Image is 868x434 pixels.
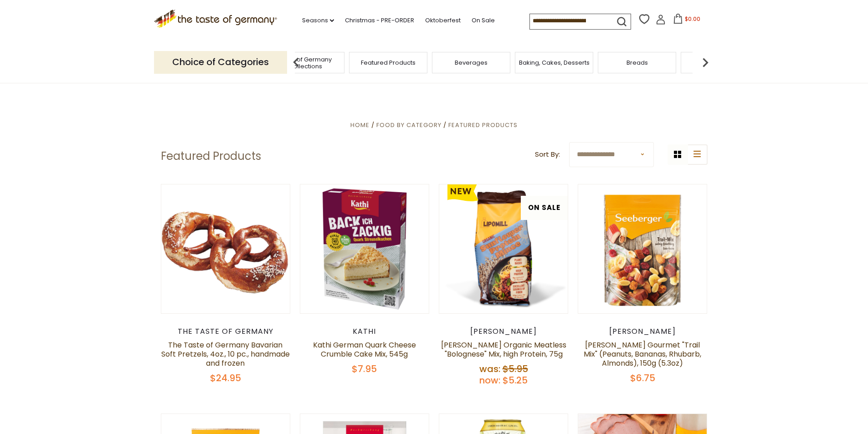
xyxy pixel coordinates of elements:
[503,374,528,387] span: $5.25
[154,51,287,73] p: Choice of Categories
[361,59,416,66] a: Featured Products
[439,184,568,313] img: Lamotte Organic Meatless "Bolognese" Mix, high Protein, 75g
[441,340,566,359] a: [PERSON_NAME] Organic Meatless "Bolognese" Mix, high Protein, 75g
[685,15,700,23] span: $0.00
[503,363,528,375] span: $5.95
[161,184,290,313] img: The Taste of Germany Bavarian Soft Pretzels, 4oz., 10 pc., handmade and frozen
[535,149,560,160] label: Sort By:
[439,327,569,336] div: [PERSON_NAME]
[300,184,429,313] img: Kathi German Quark Cheese Crumble Cake Mix, 545g
[350,121,370,129] a: Home
[161,149,261,163] h1: Featured Products
[300,327,430,336] div: Kathi
[313,340,416,359] a: Kathi German Quark Cheese Crumble Cake Mix, 545g
[425,15,461,26] a: Oktoberfest
[696,53,714,71] img: next arrow
[345,15,414,26] a: Christmas - PRE-ORDER
[578,184,707,313] img: Seeberger Gourmet "Trail Mix" (Peanuts, Bananas, Rhubarb, Almonds), 150g (5.3oz)
[455,59,488,66] a: Beverages
[448,121,518,129] a: Featured Products
[630,372,655,384] span: $6.75
[627,59,648,66] a: Breads
[302,15,334,26] a: Seasons
[519,59,590,66] a: Baking, Cakes, Desserts
[479,363,500,375] label: Was:
[376,121,442,129] a: Food By Category
[287,53,305,71] img: previous arrow
[269,56,342,70] a: Taste of Germany Collections
[161,340,290,368] a: The Taste of Germany Bavarian Soft Pretzels, 4oz., 10 pc., handmade and frozen
[161,327,291,336] div: The Taste of Germany
[584,340,701,368] a: [PERSON_NAME] Gourmet "Trail Mix" (Peanuts, Bananas, Rhubarb, Almonds), 150g (5.3oz)
[472,15,495,26] a: On Sale
[352,363,377,375] span: $7.95
[578,327,708,336] div: [PERSON_NAME]
[668,14,706,27] button: $0.00
[479,374,500,387] label: Now:
[210,372,241,384] span: $24.95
